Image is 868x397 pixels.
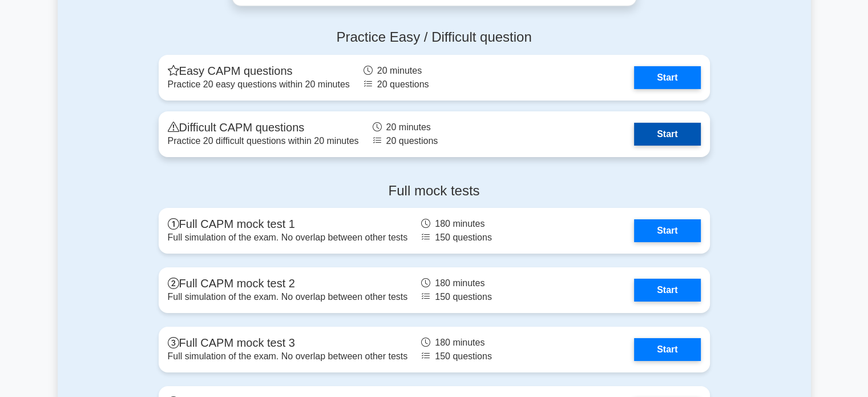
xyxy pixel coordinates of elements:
[634,219,700,242] a: Start
[159,29,710,46] h4: Practice Easy / Difficult question
[634,66,700,89] a: Start
[634,279,700,302] a: Start
[634,338,700,361] a: Start
[634,123,700,146] a: Start
[159,183,710,199] h4: Full mock tests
